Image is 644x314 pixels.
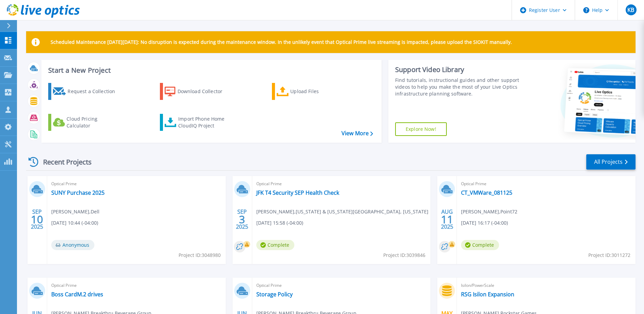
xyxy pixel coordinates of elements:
a: Cloud Pricing Calculator [48,114,124,131]
a: SUNY Purchase 2025 [51,189,105,196]
div: AUG 2025 [441,207,454,232]
span: Project ID: 3048980 [179,251,221,259]
a: Request a Collection [48,83,124,100]
span: Optical Prime [461,180,631,188]
span: KB [627,7,634,13]
a: Storage Policy [256,291,293,298]
span: 11 [441,216,453,222]
span: [DATE] 16:17 (-04:00) [461,219,508,227]
div: SEP 2025 [31,207,43,232]
a: CT_VMWare_081125 [461,189,512,196]
a: JFK T4 Security SEP Health Check [256,189,339,196]
span: Project ID: 3011272 [588,251,630,259]
h3: Start a New Project [48,67,373,74]
span: Optical Prime [51,282,222,289]
a: View More [342,130,373,137]
a: RSG Isilon Expansion [461,291,514,298]
span: 10 [31,216,43,222]
a: Boss CardM.2 drives [51,291,103,298]
span: Complete [256,240,294,250]
span: [DATE] 15:58 (-04:00) [256,219,303,227]
div: Upload Files [290,85,345,98]
span: Isilon/PowerScale [461,282,631,289]
span: Anonymous [51,240,94,250]
span: [PERSON_NAME] , Dell [51,208,99,215]
span: [PERSON_NAME] , [US_STATE] & [US_STATE][GEOGRAPHIC_DATA], [US_STATE] [256,208,428,215]
div: Download Collector [178,85,232,98]
a: Upload Files [272,83,348,100]
div: Cloud Pricing Calculator [67,116,121,129]
span: Project ID: 3039846 [383,251,425,259]
span: Optical Prime [256,282,427,289]
a: Explore Now! [395,122,447,136]
div: SEP 2025 [236,207,249,232]
a: Download Collector [160,83,236,100]
span: Complete [461,240,499,250]
span: [PERSON_NAME] , Point72 [461,208,517,215]
div: Find tutorials, instructional guides and other support videos to help you make the most of your L... [395,77,521,97]
div: Support Video Library [395,65,521,74]
p: Scheduled Maintenance [DATE][DATE]: No disruption is expected during the maintenance window. In t... [51,39,512,45]
span: [DATE] 10:44 (-04:00) [51,219,98,227]
a: All Projects [586,154,636,170]
div: Recent Projects [26,154,101,170]
span: Optical Prime [256,180,427,188]
div: Import Phone Home CloudIQ Project [178,116,231,129]
span: Optical Prime [51,180,222,188]
div: Request a Collection [68,85,122,98]
span: 3 [239,216,245,222]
